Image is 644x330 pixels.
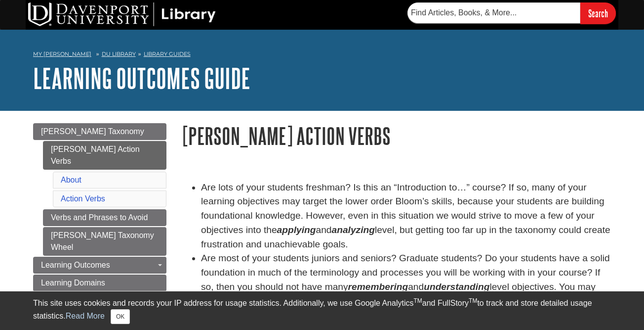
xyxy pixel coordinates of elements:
span: Learning Outcomes [41,261,110,269]
a: Learning Domains [33,275,166,291]
button: Close [111,309,130,324]
a: Read More [66,312,105,320]
em: understanding [424,282,489,292]
form: Searches DU Library's articles, books, and more [407,2,616,24]
h1: [PERSON_NAME] Action Verbs [181,123,611,148]
em: remembering [348,282,408,292]
a: [PERSON_NAME] Taxonomy Wheel [43,227,166,256]
div: Guide Page Menu [33,123,166,291]
sup: TM [413,297,422,304]
a: [PERSON_NAME] Action Verbs [43,141,166,170]
a: Library Guides [144,50,191,57]
a: DU Library [102,50,136,57]
a: My [PERSON_NAME] [33,50,91,58]
strong: analyzing [332,225,375,235]
span: Learning Domains [41,279,105,287]
a: Learning Outcomes [33,257,166,274]
a: About [61,176,81,184]
nav: breadcrumb [33,47,611,63]
a: Action Verbs [61,194,105,203]
li: Are lots of your students freshman? Is this an “Introduction to…” course? If so, many of your lea... [201,181,611,252]
sup: TM [469,297,477,304]
input: Search [580,2,616,24]
img: DU Library [28,2,216,26]
div: This site uses cookies and records your IP address for usage statistics. Additionally, we use Goo... [33,297,611,324]
a: Verbs and Phrases to Avoid [43,209,166,226]
span: [PERSON_NAME] Taxonomy [41,127,144,136]
strong: applying [277,225,316,235]
a: Learning Outcomes Guide [33,63,250,94]
a: [PERSON_NAME] Taxonomy [33,123,166,140]
input: Find Articles, Books, & More... [407,2,580,23]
